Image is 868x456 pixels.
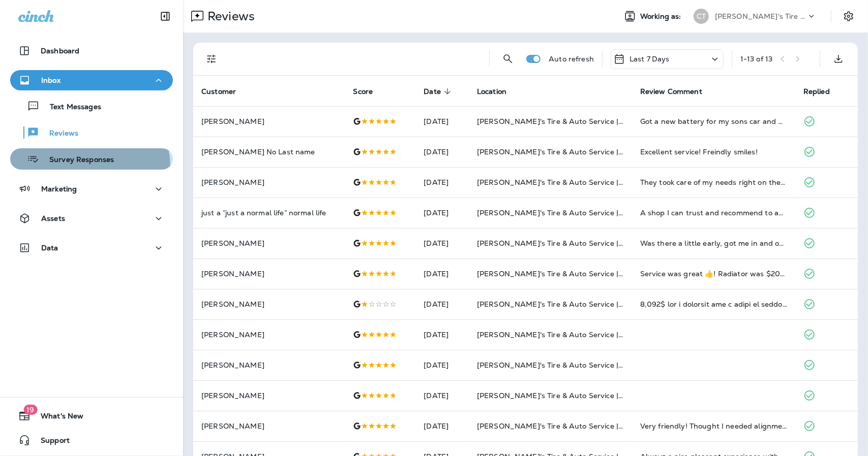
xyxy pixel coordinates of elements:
[23,405,37,415] span: 19
[477,300,700,309] span: [PERSON_NAME]'s Tire & Auto Service | [GEOGRAPHIC_DATA]
[41,244,58,252] p: Data
[803,87,843,96] span: Replied
[803,87,830,96] span: Replied
[694,9,709,24] div: CT
[477,239,647,248] span: [PERSON_NAME]'s Tire & Auto Service | Laplace
[201,300,337,308] p: [PERSON_NAME]
[201,361,337,369] p: [PERSON_NAME]
[201,422,337,430] p: [PERSON_NAME]
[203,9,255,24] p: Reviews
[415,137,469,167] td: [DATE]
[415,258,469,289] td: [DATE]
[40,103,101,112] p: Text Messages
[640,116,787,126] div: Got a new battery for my sons car and was told that my alternator was bad when they checked it ou...
[840,7,858,25] button: Settings
[640,299,787,309] div: 4,700$ for a radiator and a bunch or steering components to be changed. They changed out a bunch ...
[640,208,787,218] div: A shop I can trust and recommend to anyone!!! Wow, great customer service. Cy is a honest person,...
[415,350,469,380] td: [DATE]
[740,55,772,63] div: 1 - 13 of 13
[10,95,173,117] button: Text Messages
[715,12,806,20] p: [PERSON_NAME]'s Tire & Auto
[828,49,849,69] button: Export as CSV
[630,55,670,63] p: Last 7 Days
[415,319,469,350] td: [DATE]
[498,49,518,69] button: Search Reviews
[10,179,173,199] button: Marketing
[640,238,787,248] div: Was there a little early, got me in and out super quick. Thank you
[41,185,77,193] p: Marketing
[640,269,787,279] div: Service was great 👍! Radiator was $200 more than I could have purchased at another location. That...
[477,421,763,431] span: [PERSON_NAME]'s Tire & Auto Service | [GEOGRAPHIC_DATA][PERSON_NAME]
[151,6,179,26] button: Collapse Sidebar
[10,148,173,170] button: Survey Responses
[424,87,441,96] span: Date
[477,87,520,96] span: Location
[10,208,173,229] button: Assets
[10,406,173,426] button: 19What's New
[477,330,647,339] span: [PERSON_NAME]'s Tire & Auto Service | Laplace
[10,238,173,258] button: Data
[640,87,702,96] span: Review Comment
[640,87,715,96] span: Review Comment
[477,361,700,370] span: [PERSON_NAME]'s Tire & Auto Service | [GEOGRAPHIC_DATA]
[640,177,787,187] div: They took care of my needs right on the spot
[415,228,469,258] td: [DATE]
[415,198,469,228] td: [DATE]
[477,269,665,278] span: [PERSON_NAME]'s Tire & Auto Service | Ambassador
[353,87,373,96] span: Score
[10,122,173,143] button: Reviews
[477,208,763,217] span: [PERSON_NAME]'s Tire & Auto Service | [PERSON_NAME][GEOGRAPHIC_DATA]
[10,430,173,450] button: Support
[477,391,700,400] span: [PERSON_NAME]'s Tire & Auto Service | [GEOGRAPHIC_DATA]
[477,147,700,156] span: [PERSON_NAME]'s Tire & Auto Service | [GEOGRAPHIC_DATA]
[39,129,78,139] p: Reviews
[415,106,469,137] td: [DATE]
[31,412,83,424] span: What's New
[477,87,506,96] span: Location
[424,87,454,96] span: Date
[640,12,683,21] span: Working as:
[201,148,337,156] p: [PERSON_NAME] No Last name
[10,41,173,61] button: Dashboard
[201,392,337,400] p: [PERSON_NAME]
[10,70,173,90] button: Inbox
[415,411,469,441] td: [DATE]
[201,178,337,186] p: [PERSON_NAME]
[31,436,70,448] span: Support
[41,214,65,222] p: Assets
[41,47,79,55] p: Dashboard
[201,87,236,96] span: Customer
[477,117,763,126] span: [PERSON_NAME]'s Tire & Auto Service | [GEOGRAPHIC_DATA][PERSON_NAME]
[201,117,337,125] p: [PERSON_NAME]
[201,87,249,96] span: Customer
[415,167,469,198] td: [DATE]
[415,380,469,411] td: [DATE]
[640,147,787,157] div: Excellent service! Freindly smiles!
[41,76,61,84] p: Inbox
[201,239,337,247] p: [PERSON_NAME]
[201,270,337,278] p: [PERSON_NAME]
[640,421,787,431] div: Very friendly! Thought I needed alignment and balance on tires for a truck I had recently purchas...
[201,49,222,69] button: Filters
[415,289,469,319] td: [DATE]
[477,178,647,187] span: [PERSON_NAME]'s Tire & Auto Service | Laplace
[549,55,594,63] p: Auto refresh
[201,331,337,339] p: [PERSON_NAME]
[39,155,114,165] p: Survey Responses
[353,87,386,96] span: Score
[201,209,337,217] p: just a “just a normal life” normal life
